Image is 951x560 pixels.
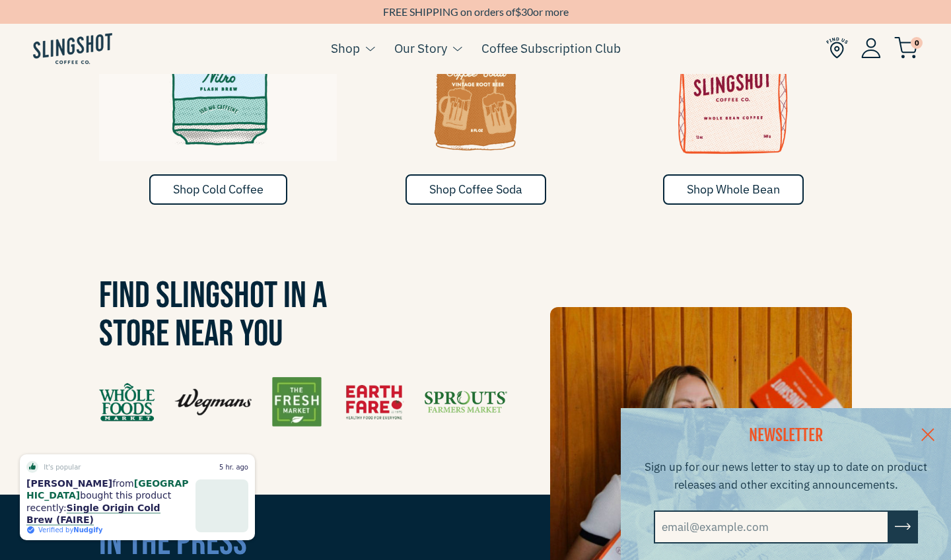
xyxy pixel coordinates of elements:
[687,182,780,197] span: Shop Whole Bean
[894,40,918,56] a: 0
[173,182,264,197] span: Shop Cold Coffee
[654,510,889,543] input: email@example.com
[521,5,533,18] span: 30
[481,38,621,58] a: Coffee Subscription Club
[637,458,934,494] p: Sign up for our news letter to stay up to date on product releases and other exciting announcements.
[861,38,881,58] img: Account
[894,37,918,59] img: cart
[149,174,287,205] a: Shop Cold Coffee
[515,5,521,18] span: $
[637,425,934,447] h2: NEWSLETTER
[331,38,360,58] a: Shop
[911,37,923,49] span: 0
[394,38,447,58] a: Our Story
[429,182,522,197] span: Shop Coffee Soda
[405,174,546,205] a: Shop Coffee Soda
[663,174,804,205] a: Shop Whole Bean
[826,37,848,59] img: Find Us
[99,377,507,427] img: Find Us
[99,274,327,357] span: Find Slingshot in a Store Near You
